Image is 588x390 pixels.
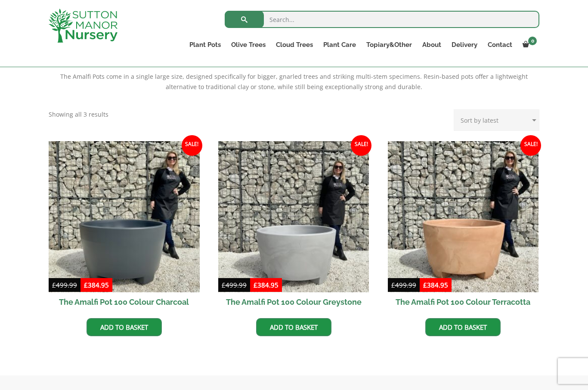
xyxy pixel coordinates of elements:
[361,39,417,51] a: Topiary&Other
[222,281,247,289] bdi: 499.99
[49,141,200,292] img: The Amalfi Pot 100 Colour Charcoal
[87,318,162,336] a: Add to basket: “The Amalfi Pot 100 Colour Charcoal”
[423,281,427,289] span: £
[182,135,202,156] span: Sale!
[49,71,539,92] p: The Amalfi Pots come in a single large size, designed specifically for bigger, gnarled trees and ...
[218,141,369,292] img: The Amalfi Pot 100 Colour Greystone
[225,11,539,28] input: Search...
[517,39,539,51] a: 0
[388,292,539,312] h2: The Amalfi Pot 100 Colour Terracotta
[184,39,226,51] a: Plant Pots
[49,9,118,43] img: logo
[218,141,369,312] a: Sale! The Amalfi Pot 100 Colour Greystone
[425,318,501,336] a: Add to basket: “The Amalfi Pot 100 Colour Terracotta”
[391,281,395,289] span: £
[84,281,109,289] bdi: 384.95
[454,109,539,131] select: Shop order
[388,141,539,312] a: Sale! The Amalfi Pot 100 Colour Terracotta
[417,39,446,51] a: About
[446,39,483,51] a: Delivery
[528,37,537,45] span: 0
[256,318,331,336] a: Add to basket: “The Amalfi Pot 100 Colour Greystone”
[318,39,361,51] a: Plant Care
[254,281,279,289] bdi: 384.95
[271,39,318,51] a: Cloud Trees
[49,141,200,312] a: Sale! The Amalfi Pot 100 Colour Charcoal
[52,281,56,289] span: £
[423,281,448,289] bdi: 384.95
[391,281,416,289] bdi: 499.99
[49,292,200,312] h2: The Amalfi Pot 100 Colour Charcoal
[218,292,369,312] h2: The Amalfi Pot 100 Colour Greystone
[226,39,271,51] a: Olive Trees
[84,281,88,289] span: £
[483,39,517,51] a: Contact
[520,135,541,156] span: Sale!
[388,141,539,292] img: The Amalfi Pot 100 Colour Terracotta
[222,281,226,289] span: £
[254,281,257,289] span: £
[351,135,371,156] span: Sale!
[49,109,108,120] p: Showing all 3 results
[52,281,77,289] bdi: 499.99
